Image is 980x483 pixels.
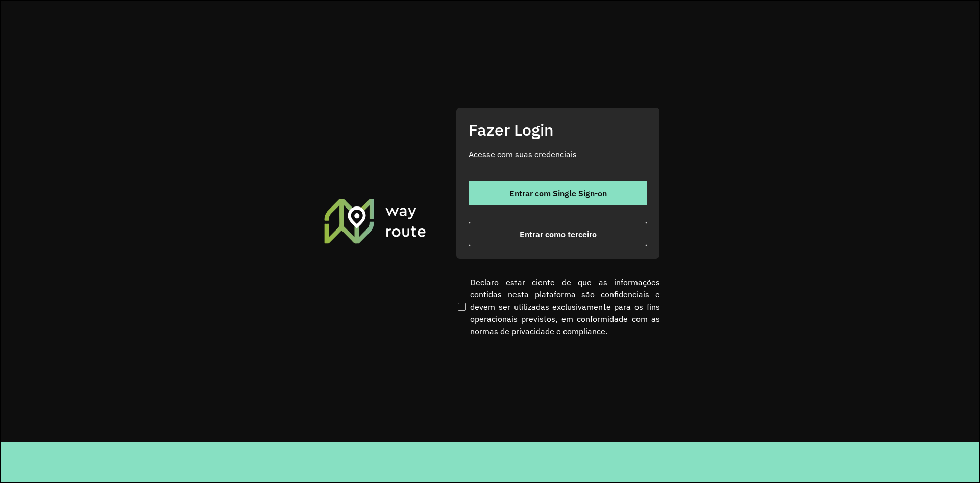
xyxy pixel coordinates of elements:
[323,197,428,244] img: Roteirizador AmbevTech
[520,230,597,238] span: Entrar como terceiro
[456,276,660,337] label: Declaro estar ciente de que as informações contidas nesta plataforma são confidenciais e devem se...
[469,181,647,205] button: button
[469,222,647,246] button: button
[469,120,647,140] h2: Fazer Login
[469,148,647,160] p: Acesse com suas credenciais
[509,189,607,197] span: Entrar com Single Sign-on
